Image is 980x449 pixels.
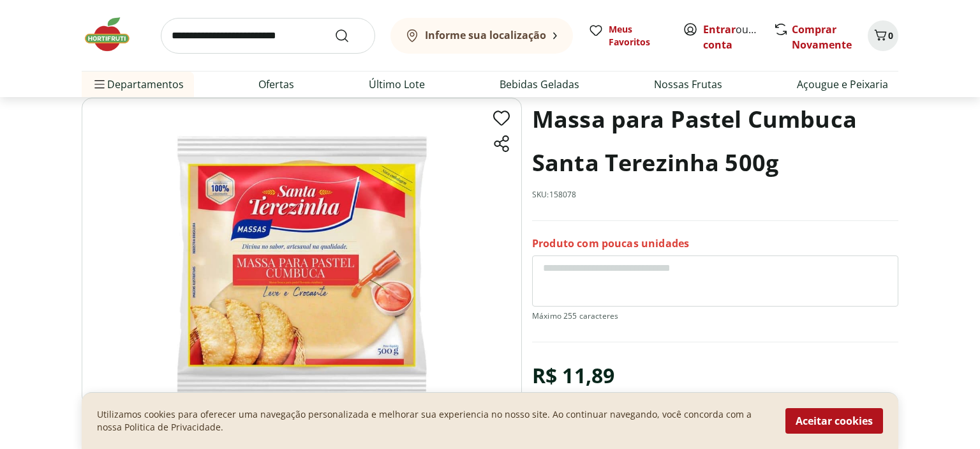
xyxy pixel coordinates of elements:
a: Ofertas [258,77,294,92]
span: Departamentos [92,69,184,100]
div: R$ 11,89 [532,358,614,393]
a: Entrar [703,22,736,36]
span: 0 [888,29,893,42]
button: Carrinho [868,20,898,51]
b: Informe sua localização [425,28,546,42]
span: ou [703,22,760,52]
a: Bebidas Geladas [500,77,579,92]
button: Menu [92,69,107,100]
p: Utilizamos cookies para oferecer uma navegação personalizada e melhorar sua experiencia no nosso ... [97,408,770,434]
a: Nossas Frutas [654,77,722,92]
a: Criar conta [703,22,773,52]
img: Hortifruti [82,15,145,54]
span: Meus Favoritos [609,23,667,49]
input: search [161,18,375,54]
h1: Massa para Pastel Cumbuca Santa Terezinha 500g [532,98,898,185]
img: Principal [82,98,522,406]
a: Açougue e Peixaria [797,77,888,92]
button: Informe sua localização [390,18,573,54]
a: Comprar Novamente [792,22,852,52]
p: SKU: 158078 [532,190,577,200]
button: Aceitar cookies [785,408,883,434]
a: Meus Favoritos [588,23,667,49]
a: Último Lote [369,77,425,92]
button: Submit Search [334,28,365,43]
p: Produto com poucas unidades [532,236,689,250]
